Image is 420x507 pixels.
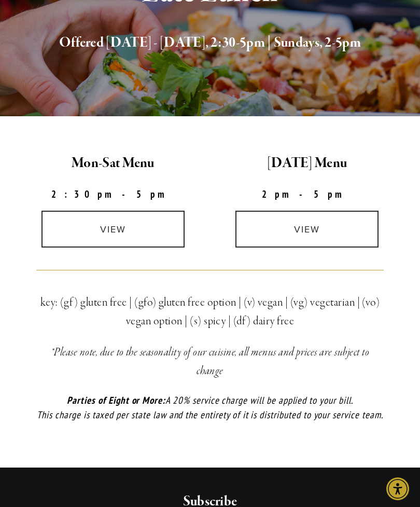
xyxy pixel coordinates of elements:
[51,345,372,378] em: *Please note, due to the seasonality of our cuisine, all menus and prices are subject to change
[36,32,384,54] h2: Offered [DATE] - [DATE], 2:30-5pm | Sundays, 2-5pm
[41,211,185,248] a: view
[219,153,395,174] h2: [DATE] Menu
[51,188,175,200] strong: 2:30pm-5pm
[25,153,201,174] h2: Mon-Sat Menu
[262,188,352,200] strong: 2pm-5pm
[37,394,383,421] em: A 20% service charge will be applied to your bill. This charge is taxed per state law and the ent...
[235,211,379,248] a: view
[36,293,384,331] h3: key: (gf) gluten free | (gfo) gluten free option | (v) vegan | (vg) vegetarian | (vo) vegan optio...
[67,394,165,406] em: Parties of Eight or More:
[386,477,409,500] div: Accessibility Menu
